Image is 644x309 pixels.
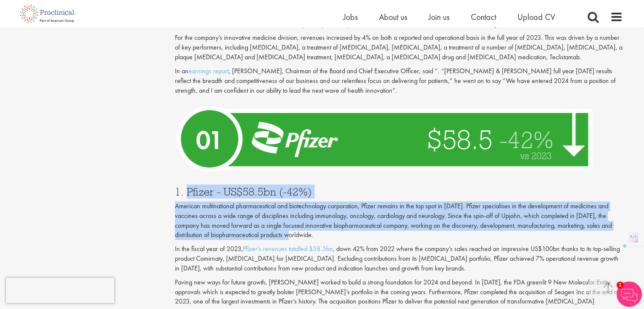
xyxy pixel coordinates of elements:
[175,66,623,96] p: In an , [PERSON_NAME], Chairman of the Board and Chief Executive Officer, said “. “[PERSON_NAME] ...
[175,186,623,197] h3: 1. Pfizer - US$58.5bn (-42%)
[175,201,623,240] p: American multinational pharmaceutical and biotechnology corporation, Pfizer remains in the top sp...
[616,281,642,307] img: Chatbot
[428,11,450,22] a: Join us
[616,281,624,289] span: 1
[517,11,555,22] a: Upload CV
[175,33,623,62] p: For the company’s innovative medicine division, revenues increased by 4% on both a reported and o...
[6,278,114,303] iframe: reCAPTCHA
[343,11,358,22] a: Jobs
[243,244,333,253] a: Pfizer’s revenues totalled $58.5bn
[188,66,229,75] a: earnings report
[175,244,623,273] p: In the fiscal year of 2023, , down 42% from 2022 where the company’s sales reached an impressive ...
[471,11,496,22] a: Contact
[379,11,407,22] a: About us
